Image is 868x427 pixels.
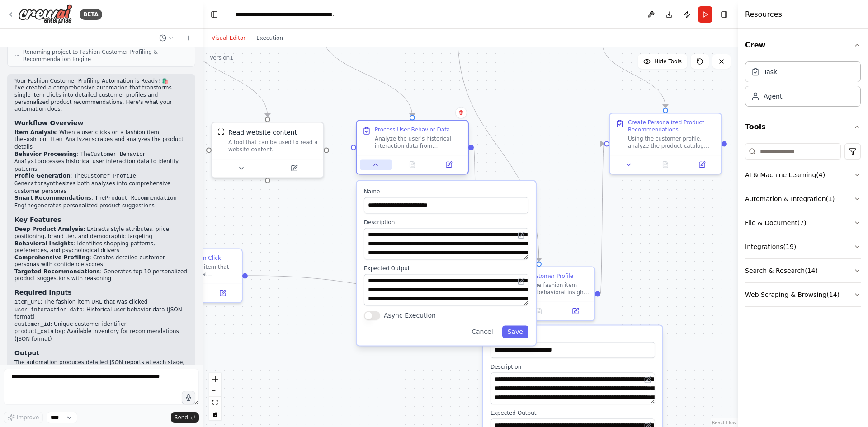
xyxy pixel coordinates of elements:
[210,54,233,61] div: Version 1
[686,159,717,170] button: Open in side panel
[356,122,469,176] div: Process User Behavior DataAnalyze the user's historical interaction data from {user_interaction_d...
[175,414,188,421] span: Send
[209,385,221,397] button: zoom out
[491,409,655,417] label: Expected Output
[14,173,71,179] strong: Profile Generation
[14,151,77,157] strong: Behavior Processing
[501,282,589,296] div: Synthesize the fashion item analysis and behavioral insights to create a comprehensive customer p...
[269,163,320,174] button: Open in side panel
[228,128,297,137] div: Read website content
[646,159,685,170] button: No output available
[4,412,43,423] button: Improve
[14,306,188,321] li: : Historical user behavior data (JSON format)
[453,33,543,261] g: Edge from 6cacb57f-2355-4b05-8388-217c959fb562 to f400ce41-3597-4481-a643-e6c8552dbdb7
[718,8,731,21] button: Hide right sidebar
[251,33,288,43] button: Execution
[14,289,72,296] strong: Required Inputs
[745,187,861,211] button: Automation & Integration(1)
[80,9,102,20] div: BETA
[18,4,72,24] img: Logo
[209,397,221,408] button: fit view
[745,259,861,282] button: Search & Research(14)
[520,305,558,316] button: No output available
[375,126,450,133] div: Process User Behavior Data
[209,373,221,385] button: zoom in
[745,211,861,235] button: File & Document(7)
[745,33,861,58] button: Crew
[171,412,199,423] button: Send
[317,33,417,117] g: Edge from f57a3d0b-d12c-4628-8bae-a333ba871e2d to 3c58c12d-9c1e-42cf-82ac-76751c08f4e2
[182,391,195,404] button: Click to speak your automation idea
[228,139,318,153] div: A tool that can be used to read a website content.
[14,195,91,201] strong: Smart Recommendations
[14,173,136,187] code: Customer Profile Generator
[14,321,50,328] code: customer_id
[384,311,436,320] label: Async Execution
[14,359,188,380] p: The automation produces detailed JSON reports at each stage, culminating in personalized product ...
[516,230,527,240] button: Open in editor
[14,349,39,357] strong: Output
[745,114,861,140] button: Tools
[609,113,722,174] div: Create Personalized Product RecommendationsUsing the customer profile, analyze the product catalo...
[24,136,92,143] code: Fashion Item Analyzer
[149,263,236,278] div: Analyze the fashion item that the user clicked on at {item_url}. Extract comprehensive product de...
[466,325,498,338] button: Cancel
[14,299,41,305] code: item_url
[182,33,272,117] g: Edge from 3ff65105-578e-47df-bfad-c1a5edc84bff to 92b1418f-2ee0-4810-bfba-f20e6f025da4
[482,266,595,321] div: Generate Customer ProfileSynthesize the fashion item analysis and behavioral insights to create a...
[14,254,90,261] strong: Comprehensive Profiling
[14,78,188,85] h2: Your Fashion Customer Profiling Automation is Ready! 🛍️
[14,216,61,223] strong: Key Features
[14,195,188,210] li: : The generates personalized product suggestions
[130,248,243,303] div: Analyze Fashion Item ClickAnalyze the fashion item that the user clicked on at {item_url}. Extrac...
[156,33,177,43] button: Switch to previous chat
[209,408,221,420] button: toggle interactivity
[14,299,188,306] li: : The fashion item URL that was clicked
[14,268,100,275] strong: Targeted Recommendations
[14,240,74,247] strong: Behavioral Insights
[638,54,687,69] button: Hide Tools
[14,321,188,328] li: : Unique customer identifier
[745,140,861,314] div: Tools
[560,305,591,316] button: Open in side panel
[364,188,528,195] label: Name
[393,159,432,170] button: No output available
[595,139,609,298] g: Edge from f400ce41-3597-4481-a643-e6c8552dbdb7 to bad9d9a5-4d6c-4296-875d-f7db04a98a04
[207,287,238,298] button: Open in side panel
[745,235,861,258] button: Integrations(19)
[14,254,188,268] li: : Creates detailed customer personas with confidence scores
[654,58,682,65] span: Hide Tools
[14,328,63,335] code: product_catalog
[491,363,655,371] label: Description
[14,84,188,113] p: I've created a comprehensive automation that transforms single item clicks into detailed customer...
[14,307,83,313] code: user_interaction_data
[14,129,188,151] li: : When a user clicks on a fashion item, the scrapes and analyzes the product details
[745,58,861,114] div: Crew
[745,283,861,306] button: Web Scraping & Browsing(14)
[433,159,464,170] button: Open in side panel
[14,268,188,282] li: : Generates top 10 personalized product suggestions with reasoning
[23,48,188,63] span: Renaming project to Fashion Customer Profiling & Recommendation Engine
[14,328,188,343] li: : Available inventory for recommendations (JSON format)
[491,333,655,340] label: Name
[745,9,782,20] h4: Resources
[17,414,39,421] span: Improve
[149,254,221,262] div: Analyze Fashion Item Click
[217,128,225,135] img: ScrapeWebsiteTool
[364,219,528,226] label: Description
[745,163,861,187] button: AI & Machine Learning(4)
[598,42,670,108] g: Edge from 68ac5b7c-71d2-446f-940d-df5919f2b4e3 to bad9d9a5-4d6c-4296-875d-f7db04a98a04
[455,107,467,118] button: Delete node
[14,119,83,127] strong: Workflow Overview
[764,92,782,101] div: Agent
[712,420,736,425] a: React Flow attribution
[628,135,716,150] div: Using the customer profile, analyze the product catalog from {product_catalog} to generate highly...
[516,276,527,286] button: Open in editor
[14,240,188,254] li: : Identifies shopping patterns, preferences, and psychological drivers
[628,119,716,133] div: Create Personalized Product Recommendations
[211,122,324,178] div: ScrapeWebsiteToolRead website contentA tool that can be used to read a website content.
[14,226,188,240] li: : Extracts style attributes, price positioning, brand tier, and demographic targeting
[364,265,528,272] label: Expected Output
[501,272,573,280] div: Generate Customer Profile
[209,373,221,420] div: React Flow controls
